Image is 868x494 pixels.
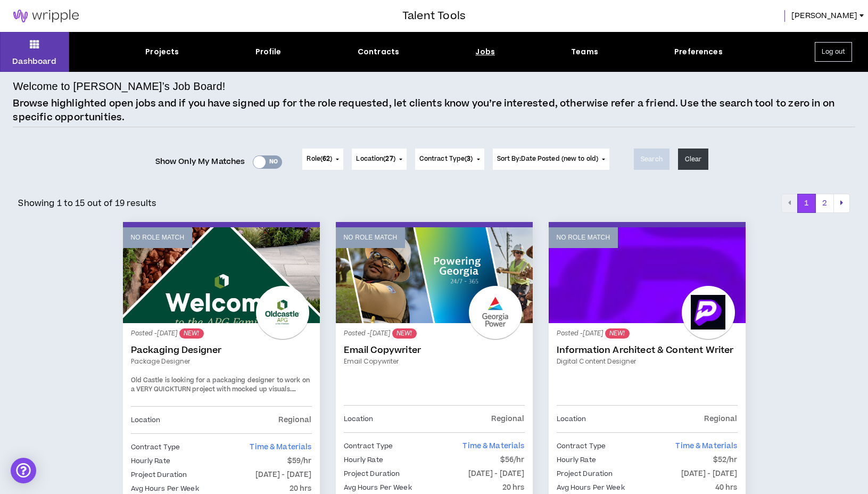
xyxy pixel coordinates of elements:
p: Project Duration [557,468,613,480]
p: Hourly Rate [344,454,383,466]
p: Contract Type [557,440,606,452]
div: Projects [145,46,179,57]
button: 2 [815,194,834,213]
span: 27 [385,154,393,163]
span: Sort By: Date Posted (new to old) [497,154,599,163]
p: Dashboard [12,56,56,67]
p: Posted - [DATE] [131,328,312,339]
p: Contract Type [344,440,393,452]
span: Time & Materials [462,441,524,451]
p: No Role Match [131,233,185,243]
p: Posted - [DATE] [344,328,525,339]
a: Packaging Designer [131,345,312,356]
p: Posted - [DATE] [557,328,738,339]
h3: Talent Tools [402,8,466,24]
p: [DATE] - [DATE] [681,468,738,480]
a: No Role Match [123,227,320,323]
sup: NEW! [392,328,416,339]
h4: Welcome to [PERSON_NAME]’s Job Board! [13,78,225,94]
button: Role(62) [302,149,343,170]
button: 1 [797,194,816,213]
p: [DATE] - [DATE] [468,468,525,480]
a: Email Copywriter [344,357,525,366]
p: 20 hrs [502,482,525,493]
p: Avg Hours Per Week [344,482,412,493]
span: Contract Type ( ) [419,154,473,164]
span: Location ( ) [356,154,395,164]
button: Location(27) [352,149,406,170]
span: 62 [323,154,330,163]
button: Contract Type(3) [415,149,484,170]
div: Preferences [674,46,723,57]
a: Email Copywriter [344,345,525,356]
p: Project Duration [131,469,187,481]
p: Avg Hours Per Week [557,482,625,493]
span: Role ( ) [307,154,332,164]
p: 40 hrs [715,482,738,493]
p: Hourly Rate [131,455,170,467]
sup: NEW! [605,328,629,339]
p: [DATE] - [DATE] [255,469,312,481]
span: Show Only My Matches [155,154,245,170]
p: Showing 1 to 15 out of 19 results [18,197,156,210]
span: 3 [467,154,470,163]
p: Project Duration [344,468,400,480]
p: Location [557,413,586,425]
span: Time & Materials [675,441,737,451]
a: Package Designer [131,357,312,366]
a: Digital Content Designer [557,357,738,366]
p: Location [344,413,374,425]
p: No Role Match [344,233,398,243]
button: Log out [815,42,852,62]
p: Browse highlighted open jobs and if you have signed up for the role requested, let clients know y... [13,97,855,124]
a: No Role Match [336,227,533,323]
span: Old Castle is looking for a packaging designer to work on a VERY QUICKTURN project with mocked up... [131,376,310,394]
nav: pagination [781,194,850,213]
p: Regional [278,414,311,426]
span: [PERSON_NAME] [791,10,857,22]
p: $52/hr [713,454,738,466]
p: Regional [491,413,524,425]
button: Sort By:Date Posted (new to old) [493,149,610,170]
span: Time & Materials [250,442,311,452]
a: No Role Match [549,227,746,323]
div: Contracts [358,46,399,57]
p: $56/hr [500,454,525,466]
p: Hourly Rate [557,454,596,466]
div: Open Intercom Messenger [11,458,36,483]
p: Location [131,414,161,426]
a: Information Architect & Content Writer [557,345,738,356]
p: $59/hr [287,455,312,467]
p: Regional [704,413,737,425]
sup: NEW! [179,328,203,339]
p: No Role Match [557,233,610,243]
div: Profile [255,46,282,57]
div: Teams [571,46,598,57]
button: Search [634,149,669,170]
button: Clear [678,149,709,170]
p: Contract Type [131,441,180,453]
